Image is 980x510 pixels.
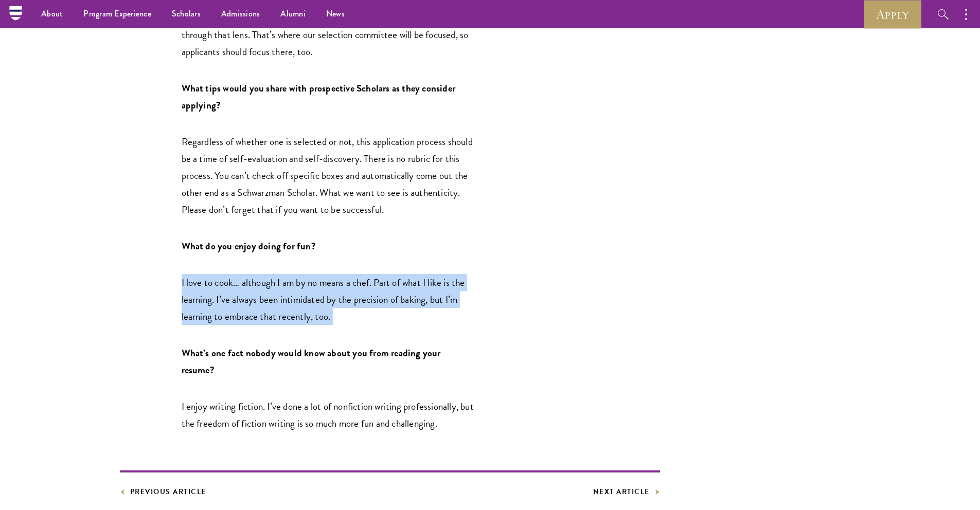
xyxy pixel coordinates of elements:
span: What tips would you share with prospective Scholars as they consider applying? [182,81,456,113]
span: Think about that. Emphasize that. Tell your story through that lens. That’s where our selection c... [182,10,471,59]
span: I love to cook… although I am by no means a chef. Part of what I like is the learning. I’ve alway... [182,275,465,324]
a: Previous Article [120,485,206,498]
span: What do you enjoy doing for fun? [182,239,316,253]
span: What’s one fact nobody would know about you from reading your resume? [182,345,441,377]
span: Regardless of whether one is selected or not, this application process should be a time of self-e... [182,134,473,217]
span: I enjoy writing fiction. I’ve done a lot of nonfiction writing professionally, but the freedom of... [182,399,474,431]
a: Next Article [593,485,660,498]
